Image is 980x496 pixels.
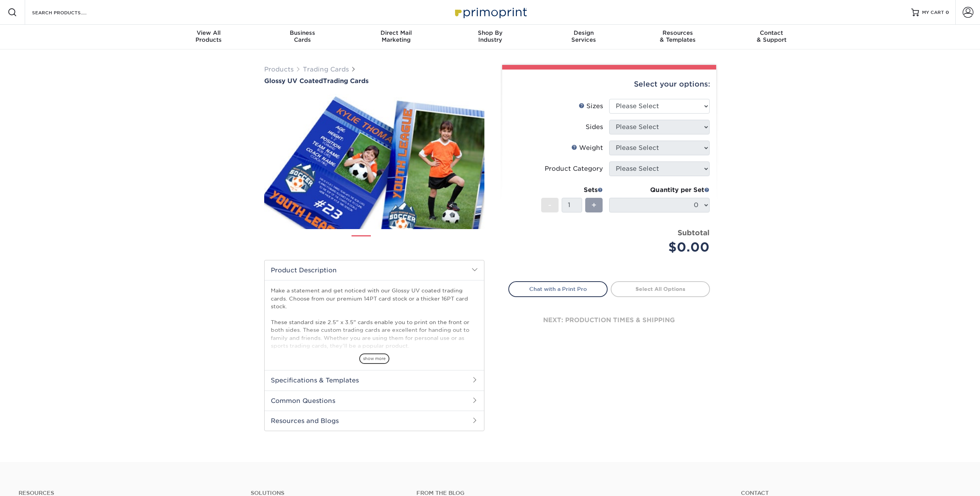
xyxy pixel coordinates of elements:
span: 0 [946,10,949,15]
a: Direct MailMarketing [349,25,443,49]
span: Glossy UV Coated [264,77,323,85]
a: DesignServices [537,25,631,49]
span: MY CART [922,9,944,16]
div: Quantity per Set [609,185,710,195]
strong: Subtotal [678,228,710,237]
h2: Common Questions [265,391,484,411]
a: Chat with a Print Pro [508,281,608,297]
div: Product Category [545,164,603,173]
h2: Specifications & Templates [265,370,484,390]
span: Direct Mail [349,29,443,36]
input: SEARCH PRODUCTS..... [31,8,107,17]
div: Services [537,29,631,43]
p: Make a statement and get noticed with our Glossy UV coated trading cards. Choose from our premium... [271,287,478,381]
span: Shop By [443,29,537,36]
span: - [548,199,552,211]
span: Design [537,29,631,36]
div: Cards [255,29,349,43]
img: Trading Cards 02 [377,232,397,251]
div: Products [162,29,256,43]
div: Marketing [349,29,443,43]
img: Glossy UV Coated 01 [264,85,484,238]
a: Glossy UV CoatedTrading Cards [264,77,484,85]
img: Trading Cards 01 [352,233,371,252]
a: Shop ByIndustry [443,25,537,49]
h2: Product Description [265,260,484,280]
div: Select your options: [508,70,710,99]
a: Trading Cards [303,66,349,73]
a: View AllProducts [162,25,256,49]
div: & Templates [631,29,725,43]
div: Sizes [579,102,603,111]
a: Products [264,66,294,73]
div: Weight [571,143,603,153]
div: Industry [443,29,537,43]
div: Sides [586,122,603,132]
a: Select All Options [611,281,710,297]
span: + [591,199,596,211]
span: Business [255,29,349,36]
h2: Resources and Blogs [265,411,484,431]
div: & Support [725,29,819,43]
span: Resources [631,29,725,36]
img: Primoprint [452,4,529,20]
div: Sets [541,185,603,195]
h1: Trading Cards [264,77,484,85]
a: Contact& Support [725,25,819,49]
a: Resources& Templates [631,25,725,49]
span: show more [359,353,389,364]
span: View All [162,29,256,36]
div: next: production times & shipping [508,297,710,343]
a: BusinessCards [255,25,349,49]
div: $0.00 [615,238,710,256]
span: Contact [725,29,819,36]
